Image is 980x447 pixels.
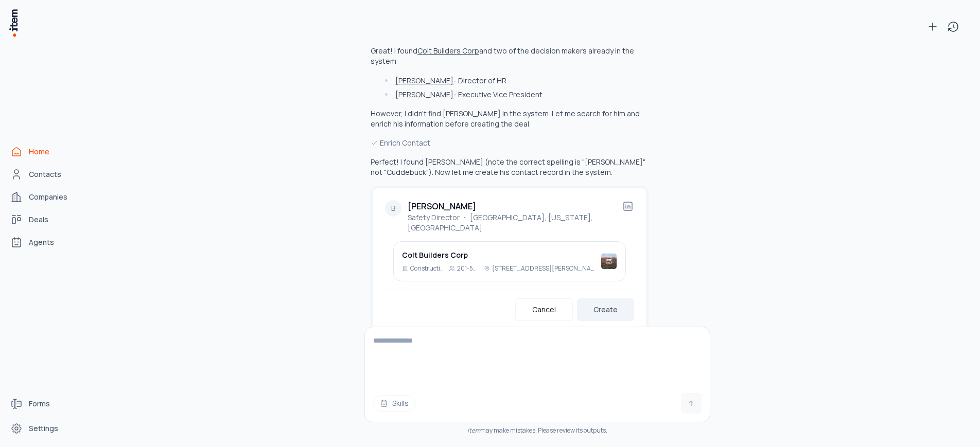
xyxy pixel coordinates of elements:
[577,298,634,321] button: Create
[382,90,649,100] li: - Executive Vice President
[395,90,453,100] button: [PERSON_NAME]
[29,237,54,247] span: Agents
[29,399,50,409] span: Forms
[29,423,58,434] span: Settings
[408,212,622,233] p: Safety Director ・ [GEOGRAPHIC_DATA], [US_STATE], [GEOGRAPHIC_DATA]
[402,250,597,260] h3: Colt Builders Corp
[6,394,84,414] a: Forms
[6,209,84,230] a: deals
[29,192,67,202] span: Companies
[385,200,401,217] div: B
[29,147,49,157] span: Home
[8,8,19,38] img: Item Brain Logo
[371,46,634,66] p: Great! I found and two of the decision makers already in the system:
[382,76,649,86] li: - Director of HR
[417,46,479,56] button: Colt Builders Corp
[6,141,84,162] a: Home
[408,200,476,212] h2: [PERSON_NAME]
[922,16,943,37] button: New conversation
[392,398,409,408] span: Skills
[943,16,964,37] button: View history
[371,157,649,177] p: Perfect! I found [PERSON_NAME] (note the correct spelling is "[PERSON_NAME]" not "Cuddebuck"). No...
[6,187,84,207] a: Companies
[410,264,445,273] p: Construction
[364,426,710,435] div: may make mistakes. Please review its outputs.
[29,169,61,180] span: Contacts
[467,426,480,435] i: item
[457,264,480,273] p: 201-500
[601,253,617,270] img: Colt Builders Corp
[492,264,597,273] p: [STREET_ADDRESS][PERSON_NAME]
[6,418,84,439] a: Settings
[371,109,649,129] p: However, I didn't find [PERSON_NAME] in the system. Let me search for him and enrich his informat...
[371,137,649,149] div: Enrich Contact
[29,214,48,225] span: Deals
[515,298,573,321] button: Cancel
[6,164,84,185] a: Contacts
[395,76,453,86] button: [PERSON_NAME]
[6,232,84,253] a: Agents
[373,395,415,412] button: Skills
